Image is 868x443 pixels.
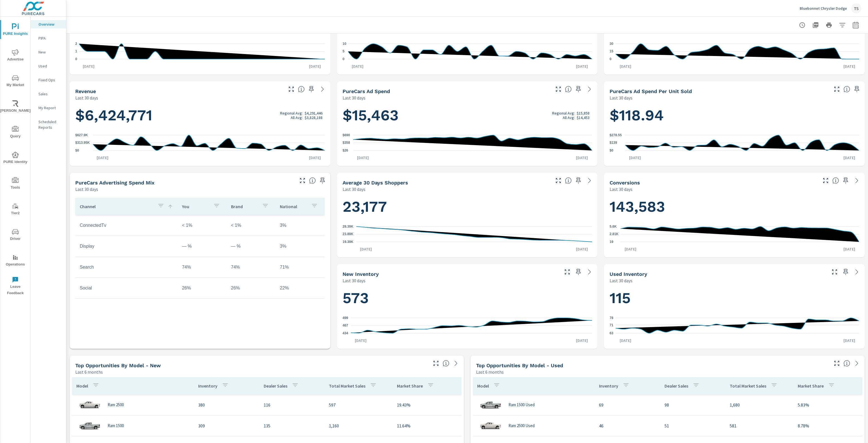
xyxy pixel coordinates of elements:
[563,267,572,276] button: Make Fullscreen
[798,422,858,429] p: 8.78%
[508,423,535,428] p: Ram 2500 Used
[840,155,859,160] p: [DATE]
[75,362,161,368] h5: Top Opportunities by Model - New
[2,23,29,37] span: PURE Insights
[275,239,324,253] td: 3%
[554,176,563,185] button: Make Fullscreen
[280,204,307,209] p: National
[329,383,365,389] p: Total Market Sales
[108,402,124,407] p: Ram 2500
[38,105,62,111] p: My Report
[610,50,614,53] text: 15
[343,316,348,320] text: 499
[231,204,258,209] p: Brand
[275,260,324,274] td: 71%
[343,225,353,228] text: 28.39K
[264,401,320,408] p: 116
[38,91,62,97] p: Sales
[75,369,103,375] p: Last 6 months
[93,155,112,160] p: [DATE]
[574,176,583,185] span: Save this to your personalized report
[840,246,859,252] p: [DATE]
[227,281,276,295] td: 26%
[610,186,632,193] p: Last 30 days
[574,85,583,94] span: Save this to your personalized report
[343,331,348,335] text: 434
[343,42,346,46] text: 10
[610,277,632,284] p: Last 30 days
[610,331,614,335] text: 63
[823,20,835,31] button: Print Report
[38,77,62,83] p: Fixed Ops
[343,94,365,101] p: Last 30 days
[307,85,316,94] span: Save this to your personalized report
[610,225,617,228] text: 5.6K
[837,20,848,31] button: Apply Filters
[852,267,861,276] a: See more details in report
[343,277,365,284] p: Last 30 days
[563,115,575,120] p: All Avg:
[730,383,766,389] p: Total Market Sales
[31,76,66,84] div: Fixed Ops
[38,21,62,27] p: Overview
[610,316,614,320] text: 78
[565,86,572,93] span: Total cost of media for all PureCars channels for the selected dealership group over the selected...
[75,42,77,46] text: 2
[610,232,619,236] text: 2.81K
[821,176,830,185] button: Make Fullscreen
[577,115,590,120] p: $14,453
[31,34,66,42] div: PIPA
[554,85,563,94] button: Make Fullscreen
[610,88,692,94] h5: PureCars Ad Spend Per Unit Sold
[178,239,227,253] td: — %
[343,50,345,53] text: 5
[182,204,209,209] p: You
[76,383,88,389] p: Model
[610,42,614,46] text: 30
[343,271,379,277] h5: New Inventory
[343,180,408,186] h5: Average 30 Days Shoppers
[610,289,859,308] h1: 115
[610,271,647,277] h5: Used Inventory
[275,218,324,232] td: 3%
[227,239,276,253] td: — %
[2,276,29,296] span: Leave Feedback
[343,106,592,125] h1: $15,463
[2,228,29,242] span: Driver
[479,396,502,413] img: glamour
[305,155,325,160] p: [DATE]
[343,186,365,193] p: Last 30 days
[298,176,307,185] button: Make Fullscreen
[227,260,276,274] td: 74%
[75,281,178,295] td: Social
[397,422,457,429] p: 11.64%
[572,338,592,343] p: [DATE]
[610,133,622,137] text: $278.55
[479,417,502,434] img: glamour
[318,85,327,94] a: See more details in report
[198,422,255,429] p: 309
[2,49,29,63] span: Advertise
[108,423,124,428] p: Ram 1500
[75,149,79,152] text: $0
[599,383,618,389] p: Inventory
[730,422,789,429] p: 581
[329,422,388,429] p: 1,160
[2,100,29,114] span: [PERSON_NAME]
[843,86,850,93] span: Average cost of advertising per each vehicle sold at the dealer over the selected date range. The...
[298,86,305,93] span: Total sales revenue over the selected date range. [Source: This data is sourced from the dealer’s...
[305,111,323,115] p: $4,291,446
[552,111,575,115] p: Regional Avg:
[75,106,325,125] h1: $6,424,771
[840,64,859,69] p: [DATE]
[178,218,227,232] td: < 1%
[852,176,861,185] a: See more details in report
[616,338,635,343] p: [DATE]
[610,197,859,216] h1: 143,583
[610,141,617,145] text: $139
[577,111,590,115] p: $15,858
[75,141,90,145] text: $313.95K
[665,422,721,429] p: 51
[665,383,688,389] p: Dealer Sales
[343,289,592,308] h1: 573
